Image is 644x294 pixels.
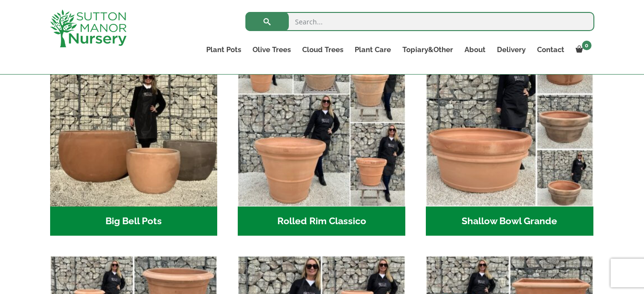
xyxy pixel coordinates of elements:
a: Visit product category Rolled Rim Classico [238,39,405,236]
a: Plant Care [349,43,397,56]
input: Search... [245,12,594,31]
h2: Big Bell Pots [50,207,218,236]
a: Olive Trees [247,43,296,56]
h2: Rolled Rim Classico [238,207,405,236]
span: 0 [582,41,591,50]
a: Cloud Trees [296,43,349,56]
a: Contact [531,43,570,56]
img: Big Bell Pots [50,39,218,207]
a: Visit product category Big Bell Pots [50,39,218,236]
img: logo [50,10,127,47]
a: Delivery [491,43,531,56]
a: 0 [570,43,594,56]
a: Visit product category Shallow Bowl Grande [426,39,593,236]
a: Topiary&Other [397,43,459,56]
a: About [459,43,491,56]
h2: Shallow Bowl Grande [426,207,593,236]
img: Rolled Rim Classico [238,39,405,207]
a: Plant Pots [201,43,247,56]
img: Shallow Bowl Grande [426,39,593,207]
